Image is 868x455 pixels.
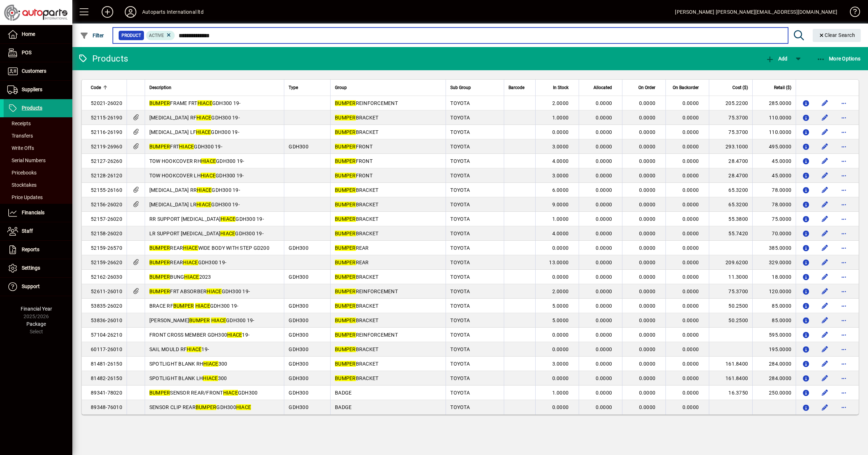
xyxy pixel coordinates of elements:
[627,84,662,92] div: On Order
[80,33,104,38] span: Filter
[819,271,831,283] button: Edit
[682,158,699,164] span: 0.0000
[752,241,796,255] td: 385.0000
[819,199,831,210] button: Edit
[207,288,221,294] em: HIACE
[596,245,612,251] span: 0.0000
[91,231,122,236] span: 52158-26020
[819,242,831,254] button: Edit
[552,158,569,164] span: 4.0000
[149,303,239,309] span: BRACE RF GDH300 19-
[149,144,170,149] em: BUMPER
[91,173,122,178] span: 52128-26120
[838,242,850,254] button: More options
[819,372,831,384] button: Edit
[639,202,656,207] span: 0.0000
[596,274,612,280] span: 0.0000
[596,115,612,121] span: 0.0000
[450,231,470,236] span: TOYOTA
[596,129,612,135] span: 0.0000
[752,212,796,226] td: 75.0000
[4,222,72,240] a: Staff
[819,184,831,196] button: Edit
[682,144,699,149] span: 0.0000
[682,245,699,251] span: 0.0000
[596,288,612,294] span: 0.0000
[752,168,796,183] td: 45.0000
[596,173,612,178] span: 0.0000
[639,216,656,222] span: 0.0000
[22,68,46,74] span: Customers
[289,274,309,280] span: GDH300
[335,216,356,222] em: BUMPER
[818,32,855,38] span: Clear Search
[596,158,612,164] span: 0.0000
[540,84,575,92] div: In Stock
[709,139,752,154] td: 293.1000
[552,115,569,121] span: 1.0000
[639,274,656,280] span: 0.0000
[201,158,216,164] em: HIACE
[552,245,569,251] span: 0.0000
[4,241,72,259] a: Reports
[709,154,752,168] td: 28.4700
[91,202,122,207] span: 52156-26020
[838,257,850,268] button: More options
[552,100,569,106] span: 2.0000
[844,1,859,25] a: Knowledge Base
[7,194,43,200] span: Price Updates
[549,260,569,265] span: 13.0000
[552,187,569,193] span: 6.0000
[752,139,796,154] td: 495.0000
[91,84,122,92] div: Code
[4,154,72,167] a: Serial Numbers
[838,213,850,225] button: More options
[838,271,850,283] button: More options
[149,187,240,193] span: [MEDICAL_DATA] RR GDH300 19-
[179,144,194,149] em: HIACE
[4,130,72,142] a: Transfers
[149,158,244,164] span: TOW HOOKCOVER RH GDH300 19-
[819,344,831,355] button: Edit
[335,231,378,236] span: BRACKET
[450,245,470,251] span: TOYOTA
[335,84,441,92] div: Group
[335,288,356,294] em: BUMPER
[552,288,569,294] span: 2.0000
[552,202,569,207] span: 9.0000
[201,173,216,178] em: HIACE
[149,202,240,207] span: [MEDICAL_DATA] LR GDH300 19-
[4,179,72,191] a: Stocktakes
[752,255,796,270] td: 329.0000
[838,126,850,138] button: More options
[4,117,72,130] a: Receipts
[335,303,378,309] span: BRACKET
[764,52,789,65] button: Add
[819,300,831,312] button: Edit
[819,315,831,326] button: Edit
[149,173,244,178] span: TOW HOOKCOVER LH GDH300 19-
[91,158,122,164] span: 52127-26260
[838,315,850,326] button: More options
[819,286,831,297] button: Edit
[670,84,705,92] div: On Backorder
[583,84,618,92] div: Allocated
[335,260,356,265] em: BUMPER
[752,110,796,125] td: 110.0000
[91,216,122,222] span: 52157-26020
[335,187,356,193] em: BUMPER
[335,202,356,207] em: BUMPER
[289,144,309,149] span: GDH300
[774,84,791,92] span: Retail ($)
[7,145,34,151] span: Write Offs
[509,84,531,92] div: Barcode
[819,141,831,152] button: Edit
[22,283,40,289] span: Support
[289,84,298,92] span: Type
[819,329,831,341] button: Edit
[593,84,612,92] span: Allocated
[4,62,72,80] a: Customers
[596,231,612,236] span: 0.0000
[838,358,850,370] button: More options
[596,100,612,106] span: 0.0000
